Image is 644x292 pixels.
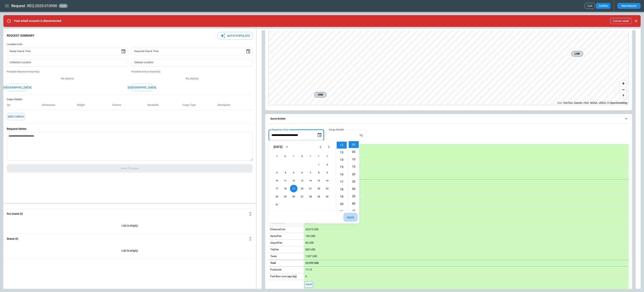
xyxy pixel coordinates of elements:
li: 12 hours [337,141,347,148]
button: 12 [290,177,297,184]
button: Shared (0) [7,234,253,244]
h6: Location Info [7,43,253,46]
p: TripFee [270,248,279,251]
button: 21 [307,185,314,192]
h6: Not shared (0) [7,213,23,215]
div: Quote Builder [269,130,629,289]
button: Quote Builder [269,114,629,124]
button: Apply [343,213,358,222]
button: 14 [307,177,314,184]
li: 20 hours [337,200,347,207]
canvas: Map [269,18,629,105]
p: 17:15 [305,268,312,271]
p: 25,959 USD [305,262,319,265]
button: New Request [617,3,641,9]
button: Save [305,281,313,288]
li: 18 hours [337,186,347,193]
button: 1 [315,161,323,168]
button: 27 [298,193,306,200]
li: 14 hours [337,156,347,163]
div: Not shared (0) [7,219,253,234]
h1: Request [11,3,25,8]
button: 22 [315,185,323,192]
span: draft [60,4,67,7]
p: Weight [77,104,88,107]
h2: REQ-2025-010998 [27,3,57,8]
p: AirportFee [270,241,282,245]
button: 6 [298,169,306,176]
p: List is empty [7,219,253,234]
button: 10 [273,177,281,184]
button: Reset bearing to north [620,93,626,99]
div: dismiss [633,16,639,26]
button: Previous month [316,143,325,151]
h6: Total [270,262,276,264]
p: Request Summary [7,34,34,37]
a: Esri [557,101,562,104]
button: calendar view is open, switch to year view [284,144,290,150]
p: 80 USD [305,241,314,245]
button: 8 [315,169,323,176]
button: 29 [315,193,323,200]
button: 7 [307,169,314,176]
button: Connect email [610,18,631,24]
p: Possible Arrival Airport(s) [131,70,253,74]
span: Thursday [307,152,314,160]
span: Saturday [323,152,331,160]
button: 23 [323,185,331,192]
button: 11 [282,177,289,184]
li: 21 hours [337,208,347,215]
button: 19 [290,185,297,192]
button: 15 [315,177,323,184]
p: List is empty [7,244,253,259]
span: Sunday [273,152,281,160]
li: 20 minutes [349,171,359,178]
li: 0 minutes [349,141,359,148]
span: Friday [315,152,323,160]
ul: Select minutes [348,140,359,211]
div: scrollable content [304,144,629,289]
li: 5 minutes [349,149,359,155]
span: Save this aircraft quote and copy details to clipboard [305,281,313,288]
button: Choose date [119,47,128,56]
button: Zoom out [620,87,626,93]
button: 25 [282,193,289,200]
button: 5 [290,169,297,176]
li: 25 minutes [349,178,359,185]
button: 9 [323,169,331,176]
button: [GEOGRAPHIC_DATA] [7,84,28,91]
li: 19 hours [337,193,347,200]
p: Your email account is disconnected [14,19,61,23]
li: 15 minutes [349,163,359,170]
button: 28 [307,193,314,200]
p: 800 USD [305,248,315,251]
button: 31 [273,201,281,208]
p: 20,673 USD [305,228,319,231]
button: Close [633,18,639,24]
div: Not shared (0) [7,244,253,259]
p: Taxes [270,255,277,258]
p: Qty [7,104,14,107]
p: Cargo Type [183,104,199,107]
p: SectorFee [270,234,281,238]
button: 24 [273,193,281,200]
button: Auto Populate [218,32,253,40]
li: 45 minutes [349,208,359,214]
h6: Shared (0) [7,238,18,240]
span: ORD [316,93,325,97]
p: Description [218,104,234,107]
h6: Cargo Details [7,98,253,101]
p: Volume [112,104,124,107]
button: Next month [325,143,333,151]
p: 1,527 USD [305,255,317,258]
button: 3 [273,169,281,176]
span: Tuesday [290,152,297,160]
button: Confirm [596,3,610,9]
p: No airports [131,77,253,80]
span: Monday [282,152,289,160]
p: PositionIn [270,268,282,272]
button: 30 [323,193,331,200]
button: [GEOGRAPHIC_DATA] [131,84,152,91]
li: 35 minutes [349,193,359,200]
p: Fuel Burn Live Legs (kg) [270,275,297,278]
